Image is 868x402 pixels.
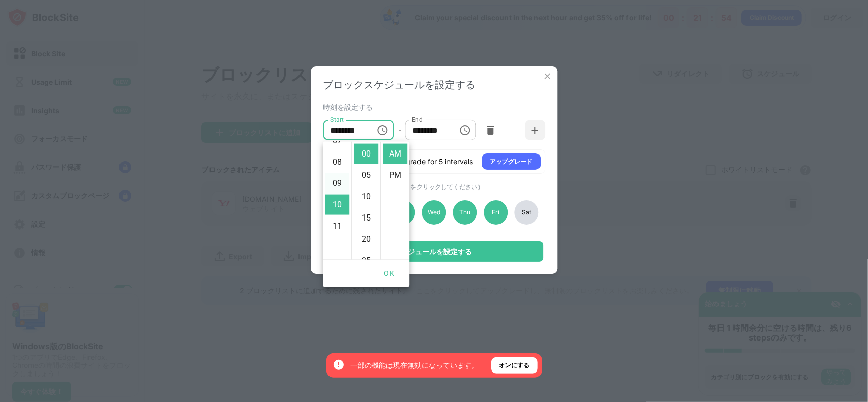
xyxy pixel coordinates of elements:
[373,264,405,283] button: OK
[383,165,407,185] li: PM
[330,115,343,124] label: Start
[325,195,349,215] li: 10 hours
[354,144,378,164] li: 0 minutes
[325,173,349,194] li: 9 hours
[351,142,380,260] ul: Select minutes
[333,359,345,371] img: error-circle-white.svg
[383,144,407,164] li: AM
[515,200,539,225] div: Sat
[354,165,378,185] li: 5 minutes
[398,125,401,136] div: -
[380,142,409,260] ul: Select meridiem
[499,360,530,370] div: オンにする
[325,152,349,172] li: 8 hours
[354,187,378,207] li: 10 minutes
[542,71,552,81] img: x-button.svg
[354,208,378,228] li: 15 minutes
[323,142,351,260] ul: Select hours
[394,248,472,256] div: スケジュールを設定する
[422,200,446,225] div: Wed
[368,183,484,191] span: （無効にする日をクリックしてください）
[354,251,378,271] li: 25 minutes
[373,120,393,140] button: Choose time, selected time is 10:00 AM
[453,200,477,225] div: Thu
[455,120,475,140] button: Choose time, selected time is 1:00 PM
[490,157,532,167] div: アップグレード
[323,182,543,192] div: 選択した日付
[351,360,479,370] div: 一部の機能は現在無効になっています。
[412,115,423,124] label: End
[484,200,508,225] div: Fri
[323,78,545,92] div: ブロックスケジュールを設定する
[354,229,378,250] li: 20 minutes
[323,103,543,111] div: 時刻を設定する
[325,216,349,236] li: 11 hours
[325,131,349,151] li: 7 hours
